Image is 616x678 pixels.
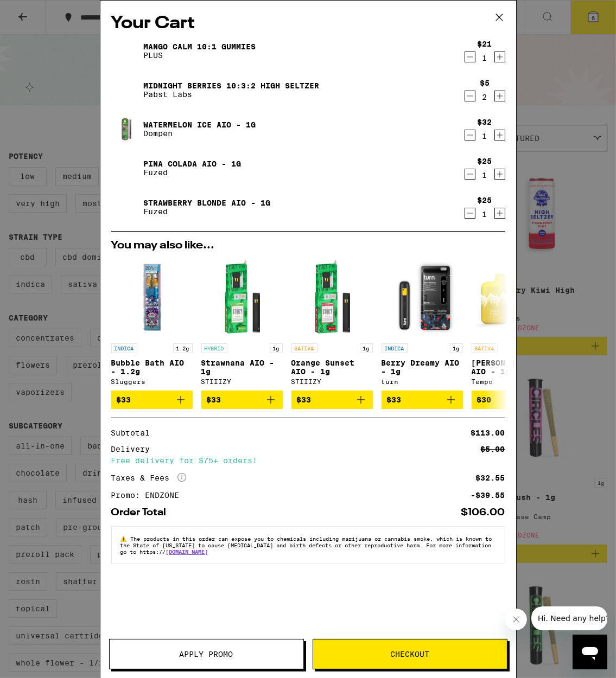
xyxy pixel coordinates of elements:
[111,257,193,391] a: Open page for Bubble Bath AIO - 1.2g from Sluggers
[382,257,463,338] img: turn - Berry Dreamy AIO - 1g
[144,207,271,216] p: Fuzed
[111,75,142,105] img: Midnight Berries 10:3:2 High Seltzer
[450,343,463,353] p: 1g
[111,508,174,517] div: Order Total
[144,51,256,60] p: PLUS
[478,54,492,62] div: 1
[465,91,475,101] button: Decrement
[472,359,553,376] p: [PERSON_NAME] AIO - 1g
[505,609,527,630] iframe: Close message
[111,11,505,36] h2: Your Cart
[120,535,131,542] span: ⚠️
[478,40,492,48] div: $21
[382,257,463,391] a: Open page for Berry Dreamy AIO - 1g from turn
[531,606,607,630] iframe: Message from company
[201,391,283,409] button: Add to bag
[480,93,490,101] div: 2
[111,378,193,385] div: Sluggers
[478,157,492,165] div: $25
[382,378,463,385] div: turn
[201,257,283,338] img: STIIIZY - Strawnana AIO - 1g
[7,8,78,16] span: Hi. Need any help?
[472,391,553,409] button: Add to bag
[201,359,283,376] p: Strawnana AIO - 1g
[382,359,463,376] p: Berry Dreamy AIO - 1g
[387,395,402,404] span: $33
[472,343,498,353] p: SATIVA
[291,343,317,353] p: SATIVA
[461,508,505,517] div: $106.00
[476,474,505,482] div: $32.55
[573,635,607,669] iframe: Button to launch messaging window
[494,169,505,180] button: Increment
[207,395,221,404] span: $33
[144,199,271,207] a: Strawberry Blonde AIO - 1g
[478,171,492,180] div: 1
[111,445,158,453] div: Delivery
[471,491,505,499] div: -$39.55
[291,257,373,391] a: Open page for Orange Sunset AIO - 1g from STIIIZY
[144,42,256,51] a: Mango CALM 10:1 Gummies
[117,395,131,404] span: $33
[111,457,505,464] div: Free delivery for $75+ orders!
[478,210,492,219] div: 1
[478,132,492,140] div: 1
[144,168,242,177] p: Fuzed
[201,343,227,353] p: HYBRID
[144,81,320,90] a: Midnight Berries 10:3:2 High Seltzer
[465,52,475,62] button: Decrement
[382,391,463,409] button: Add to bag
[477,395,492,404] span: $30
[111,36,142,66] img: Mango CALM 10:1 Gummies
[144,90,320,99] p: Pabst Labs
[291,378,373,385] div: STIIIZY
[111,429,158,437] div: Subtotal
[291,257,373,338] img: STIIIZY - Orange Sunset AIO - 1g
[144,120,256,129] a: Watermelon Ice AIO - 1g
[270,343,283,353] p: 1g
[382,343,408,353] p: INDICA
[111,343,137,353] p: INDICA
[291,359,373,376] p: Orange Sunset AIO - 1g
[360,343,373,353] p: 1g
[111,240,505,251] h2: You may also like...
[465,169,475,180] button: Decrement
[465,130,475,140] button: Decrement
[111,391,193,409] button: Add to bag
[478,196,492,204] div: $25
[144,129,256,138] p: Dompen
[180,650,233,658] span: Apply Promo
[111,473,186,483] div: Taxes & Fees
[111,491,187,499] div: Promo: ENDZONE
[111,114,142,144] img: Watermelon Ice AIO - 1g
[166,548,208,555] a: [DOMAIN_NAME]
[291,391,373,409] button: Add to bag
[480,79,490,87] div: $5
[481,445,505,453] div: $5.00
[201,257,283,391] a: Open page for Strawnana AIO - 1g from STIIIZY
[111,153,142,183] img: Pina Colada AIO - 1g
[173,343,193,353] p: 1.2g
[494,52,505,62] button: Increment
[111,359,193,376] p: Bubble Bath AIO - 1.2g
[471,429,505,437] div: $113.00
[297,395,312,404] span: $33
[472,257,553,391] a: Open page for Yuzu Haze AIO - 1g from Tempo
[494,208,505,219] button: Increment
[478,118,492,126] div: $32
[111,192,142,222] img: Strawberry Blonde AIO - 1g
[111,257,193,338] img: Sluggers - Bubble Bath AIO - 1.2g
[201,378,283,385] div: STIIIZY
[144,159,242,168] a: Pina Colada AIO - 1g
[120,535,492,555] span: The products in this order can expose you to chemicals including marijuana or cannabis smoke, whi...
[494,130,505,140] button: Increment
[472,378,553,385] div: Tempo
[390,650,429,658] span: Checkout
[465,208,475,219] button: Decrement
[313,639,507,669] button: Checkout
[494,91,505,101] button: Increment
[109,639,304,669] button: Apply Promo
[472,257,553,338] img: Tempo - Yuzu Haze AIO - 1g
